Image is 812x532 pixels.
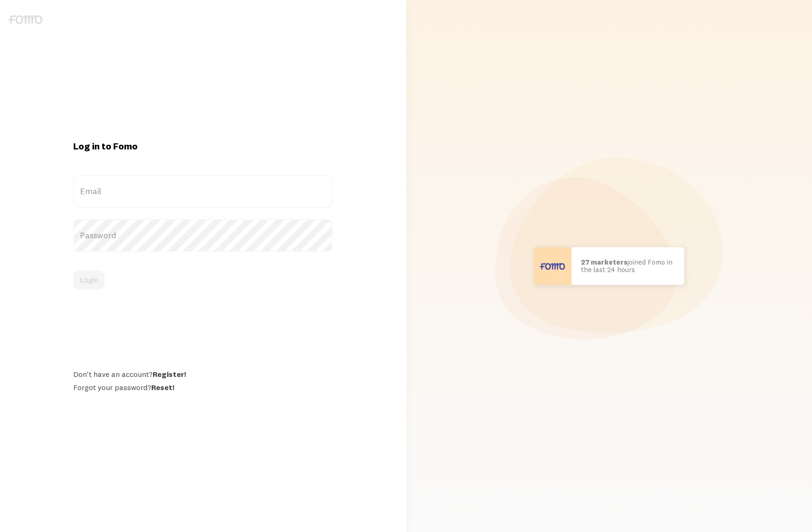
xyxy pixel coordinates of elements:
[8,15,42,24] img: fomo-logo-gray-b99e0e8ada9f9040e2984d0d95b3b12da0074ffd48d1e5cb62ac37fc77b0b268.svg
[581,258,627,266] b: 27 marketers
[73,383,333,392] div: Forgot your password?
[534,247,572,285] img: User avatar
[153,369,186,379] a: Register!
[581,258,675,274] p: joined Fomo in the last 24 hours
[73,175,333,208] label: Email
[73,219,333,252] label: Password
[73,140,333,152] h1: Log in to Fomo
[151,383,174,392] a: Reset!
[73,369,333,379] div: Don't have an account?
